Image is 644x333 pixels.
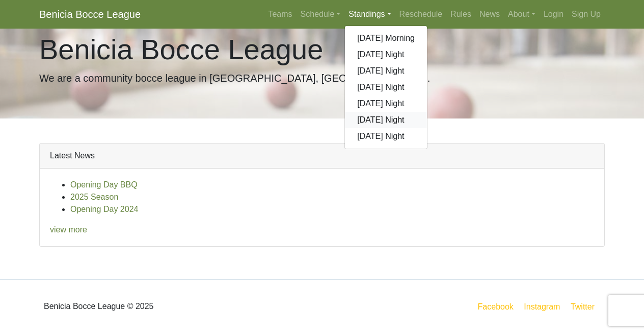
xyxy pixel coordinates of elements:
a: [DATE] Night [345,79,427,96]
a: News [475,4,504,25]
a: Reschedule [395,4,447,25]
a: Instagram [522,300,562,313]
p: We are a community bocce league in [GEOGRAPHIC_DATA], [GEOGRAPHIC_DATA]. [39,70,605,86]
a: 2025 Season [70,193,118,201]
div: Standings [344,26,427,149]
a: [DATE] Night [345,112,427,128]
a: Opening Day BBQ [70,180,138,189]
a: [DATE] Night [345,96,427,112]
a: Login [540,4,568,25]
a: view more [50,225,87,234]
a: Facebook [476,300,516,313]
a: Teams [264,4,296,25]
a: [DATE] Night [345,46,427,63]
a: About [504,4,540,25]
a: [DATE] Night [345,63,427,79]
a: Benicia Bocce League [39,4,141,25]
a: Opening Day 2024 [70,205,138,213]
a: Rules [446,4,475,25]
a: Twitter [569,300,603,313]
div: Benicia Bocce League © 2025 [32,288,322,325]
a: Sign Up [568,4,605,25]
a: Schedule [297,4,345,25]
a: [DATE] Morning [345,30,427,46]
a: Standings [344,4,395,25]
h1: Benicia Bocce League [39,32,605,66]
div: Latest News [40,144,604,169]
a: [DATE] Night [345,128,427,145]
